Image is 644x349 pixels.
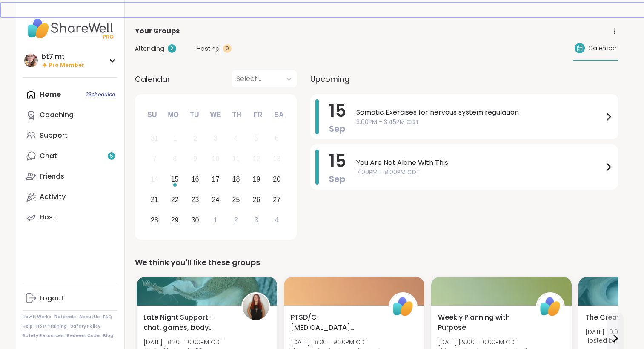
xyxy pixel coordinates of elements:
div: 18 [232,173,240,185]
div: Not available Sunday, September 7th, 2025 [146,150,164,168]
span: Calendar [135,73,170,85]
div: 7 [152,153,156,164]
div: 12 [252,153,260,164]
a: Safety Policy [70,323,100,329]
div: 15 [171,173,179,185]
div: Choose Tuesday, September 23rd, 2025 [186,190,204,209]
img: ShareWell [390,294,416,320]
div: Not available Wednesday, September 10th, 2025 [206,150,225,168]
div: 3 [214,133,218,144]
span: Weekly Planning with Purpose [438,312,527,333]
div: Mo [164,106,183,124]
div: Choose Tuesday, September 30th, 2025 [186,211,204,229]
div: Choose Friday, September 26th, 2025 [247,190,266,209]
div: Not available Friday, September 12th, 2025 [247,150,266,168]
a: Blog [103,333,113,339]
a: Coaching [23,105,117,125]
div: 1 [173,133,177,144]
div: Choose Thursday, September 18th, 2025 [227,170,245,189]
div: 26 [252,194,260,205]
div: Not available Sunday, September 14th, 2025 [146,170,164,189]
div: 25 [232,194,240,205]
img: bt7lmt [24,54,38,67]
div: Choose Monday, September 15th, 2025 [166,170,184,189]
div: Not available Tuesday, September 9th, 2025 [186,150,204,168]
div: 13 [273,153,280,164]
a: Host Training [36,323,67,329]
span: 3:00PM - 3:45PM CDT [356,118,603,127]
div: 23 [192,194,199,205]
div: Not available Monday, September 1st, 2025 [166,130,184,148]
div: 29 [171,214,179,226]
div: 22 [171,194,179,205]
div: 9 [193,153,197,164]
div: Choose Saturday, October 4th, 2025 [268,211,286,229]
div: Activity [40,192,66,202]
div: Choose Friday, September 19th, 2025 [247,170,266,189]
div: Chat [40,151,57,161]
div: 20 [273,173,280,185]
div: 17 [212,173,220,185]
div: Choose Thursday, September 25th, 2025 [227,190,245,209]
div: 2 [168,44,176,53]
a: How It Works [23,314,51,320]
a: About Us [79,314,100,320]
div: Choose Friday, October 3rd, 2025 [247,211,266,229]
div: Coaching [40,110,74,120]
div: 10 [212,153,220,164]
div: 1 [214,214,218,226]
div: Choose Sunday, September 28th, 2025 [146,211,164,229]
img: ShareWell [537,294,564,320]
div: Choose Monday, September 22nd, 2025 [166,190,184,209]
span: Late Night Support - chat, games, body double [143,312,232,333]
div: Choose Wednesday, September 24th, 2025 [206,190,225,209]
span: 7:00PM - 8:00PM CDT [356,168,603,177]
div: 0 [223,44,232,53]
div: 2 [193,133,197,144]
div: 21 [151,194,158,205]
div: Not available Friday, September 5th, 2025 [247,130,266,148]
div: 14 [151,173,158,185]
div: Host [40,213,56,222]
div: Choose Monday, September 29th, 2025 [166,211,184,229]
div: We [206,106,225,124]
div: Not available Wednesday, September 3rd, 2025 [206,130,225,148]
div: Not available Thursday, September 11th, 2025 [227,150,245,168]
div: 28 [151,214,158,226]
div: 4 [275,214,279,226]
div: Th [227,106,246,124]
div: Not available Tuesday, September 2nd, 2025 [186,130,204,148]
div: Choose Wednesday, September 17th, 2025 [206,170,225,189]
div: 16 [192,173,199,185]
span: Upcoming [310,73,349,85]
a: Host [23,207,117,228]
div: 19 [252,173,260,185]
a: Help [23,323,33,329]
span: 5 [110,153,113,160]
div: Not available Saturday, September 6th, 2025 [268,130,286,148]
div: 31 [151,133,158,144]
img: ShareWell Nav Logo [23,14,117,43]
div: 4 [234,133,238,144]
div: We think you'll like these groups [135,257,618,268]
div: Fr [249,106,267,124]
iframe: Spotlight [109,111,115,118]
div: Choose Sunday, September 21st, 2025 [146,190,164,209]
a: Friends [23,166,117,187]
span: PTSD/C-[MEDICAL_DATA] Support Group [291,312,379,333]
span: Calendar [588,44,617,53]
div: 24 [212,194,220,205]
a: Logout [23,288,117,309]
div: Tu [185,106,204,124]
a: Support [23,125,117,146]
span: Pro Member [49,62,84,69]
div: 2 [234,214,238,226]
div: Not available Saturday, September 13th, 2025 [268,150,286,168]
a: Safety Resources [23,333,63,339]
div: Friends [40,172,64,181]
a: Redeem Code [67,333,100,339]
div: 11 [232,153,240,164]
span: 15 [329,149,346,173]
span: Sep [329,123,346,135]
div: 8 [173,153,177,164]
